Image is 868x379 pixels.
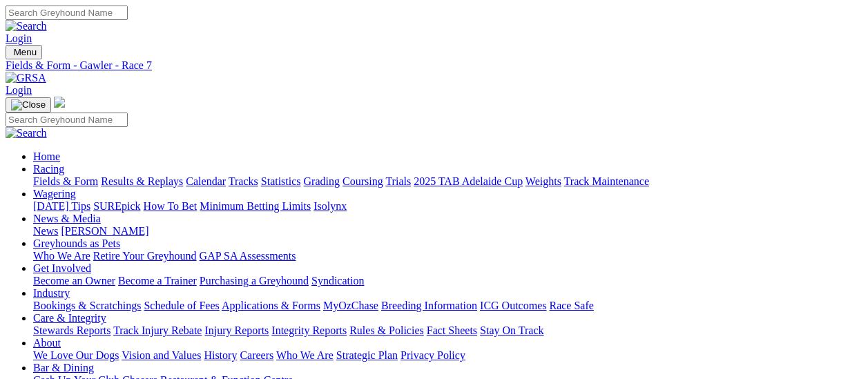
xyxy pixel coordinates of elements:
[525,175,561,187] a: Weights
[6,32,32,44] a: Login
[93,200,140,212] a: SUREpick
[144,300,219,311] a: Schedule of Fees
[33,275,115,286] a: Become an Owner
[276,349,334,361] a: Who We Are
[304,175,340,187] a: Grading
[480,300,546,311] a: ICG Outcomes
[427,324,477,336] a: Fact Sheets
[6,72,46,84] img: GRSA
[33,250,862,262] div: Greyhounds as Pets
[314,200,347,212] a: Isolynx
[33,262,91,274] a: Get Involved
[6,6,128,20] input: Search
[401,349,465,361] a: Privacy Policy
[261,175,301,187] a: Statistics
[33,175,98,187] a: Fields & Form
[33,300,141,311] a: Bookings & Scratchings
[122,349,201,361] a: Vision and Values
[349,324,424,336] a: Rules & Policies
[113,324,202,336] a: Track Injury Rebate
[240,349,273,361] a: Careers
[33,213,101,224] a: News & Media
[33,337,61,349] a: About
[93,250,197,262] a: Retire Your Greyhound
[33,225,862,237] div: News & Media
[33,250,90,262] a: Who We Are
[33,349,862,362] div: About
[6,59,862,72] a: Fields & Form - Gawler - Race 7
[33,150,60,162] a: Home
[385,175,411,187] a: Trials
[33,200,862,213] div: Wagering
[33,324,862,337] div: Care & Integrity
[6,97,51,113] button: Toggle navigation
[33,275,862,287] div: Get Involved
[14,47,37,57] span: Menu
[33,225,58,237] a: News
[33,188,76,200] a: Wagering
[33,362,94,373] a: Bar & Dining
[6,127,47,139] img: Search
[311,275,364,286] a: Syndication
[33,237,120,249] a: Greyhounds as Pets
[33,175,862,188] div: Racing
[204,349,237,361] a: History
[186,175,226,187] a: Calendar
[414,175,523,187] a: 2025 TAB Adelaide Cup
[564,175,649,187] a: Track Maintenance
[200,275,309,286] a: Purchasing a Greyhound
[200,200,311,212] a: Minimum Betting Limits
[6,20,47,32] img: Search
[33,324,110,336] a: Stewards Reports
[336,349,398,361] a: Strategic Plan
[381,300,477,311] a: Breeding Information
[343,175,383,187] a: Coursing
[6,84,32,96] a: Login
[11,99,46,110] img: Close
[144,200,197,212] a: How To Bet
[33,349,119,361] a: We Love Our Dogs
[549,300,593,311] a: Race Safe
[101,175,183,187] a: Results & Replays
[54,97,65,108] img: logo-grsa-white.png
[118,275,197,286] a: Become a Trainer
[323,300,378,311] a: MyOzChase
[33,163,64,175] a: Racing
[33,200,90,212] a: [DATE] Tips
[33,312,106,324] a: Care & Integrity
[271,324,347,336] a: Integrity Reports
[204,324,269,336] a: Injury Reports
[61,225,148,237] a: [PERSON_NAME]
[229,175,258,187] a: Tracks
[33,287,70,299] a: Industry
[6,45,42,59] button: Toggle navigation
[200,250,296,262] a: GAP SA Assessments
[6,113,128,127] input: Search
[33,300,862,312] div: Industry
[480,324,543,336] a: Stay On Track
[222,300,320,311] a: Applications & Forms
